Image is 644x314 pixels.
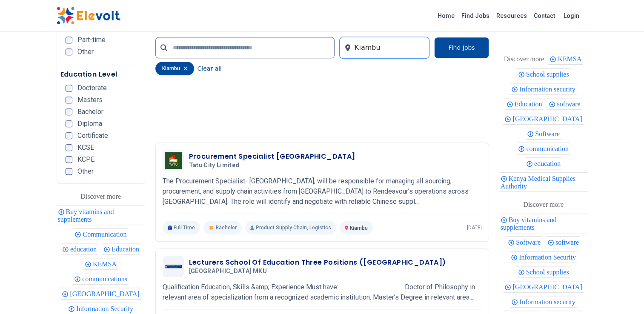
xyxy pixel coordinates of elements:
div: KEMSA [83,258,118,270]
span: communications [82,275,130,283]
span: Communication [83,231,129,238]
a: Tatu City LimitedProcurement Specialist [GEOGRAPHIC_DATA]Tatu City LimitedThe Procurement Special... [163,150,482,234]
p: Product Supply Chain, Logistics [245,221,336,234]
span: communication [526,145,571,152]
span: Kiambu [350,225,368,231]
div: Kenya Medical Supplies Authority [499,172,588,192]
input: KCPE [66,156,72,163]
span: Information security [519,298,578,305]
div: Information security [510,83,576,95]
span: Bachelor [216,224,237,231]
a: Resources [493,9,530,23]
div: Nairobi [503,281,583,293]
h5: Education Level [60,69,141,80]
iframe: Advertisement [155,74,489,136]
input: Part-time [66,37,72,43]
span: [GEOGRAPHIC_DATA] [512,115,584,123]
span: KCSE [77,144,94,151]
input: Other [66,168,72,175]
div: education [61,243,98,255]
a: Find Jobs [458,9,493,23]
div: communications [73,273,129,285]
div: communication [517,143,570,154]
span: Diploma [77,120,102,127]
span: education [534,160,563,167]
p: [DATE] [467,224,482,231]
input: Certificate [66,132,72,139]
span: Information Security [519,254,578,261]
div: Buy vitamins and supplements [57,206,145,225]
input: Bachelor [66,108,72,115]
div: School supplies [517,266,570,278]
span: Information security [519,86,578,93]
span: Software [516,239,543,246]
div: Software [526,128,561,140]
div: Communication [73,228,128,240]
span: Software [535,130,562,137]
div: Information Security [509,251,577,263]
span: Education [112,245,142,253]
input: Doctorate [66,85,72,91]
div: These are topics related to the article that might interest you [523,199,564,211]
img: Tatu City Limited [165,152,182,169]
div: software [546,236,580,248]
input: Diploma [66,120,72,127]
div: Education [102,243,140,255]
img: Mount Kenya University MKU [165,265,182,268]
a: Login [558,7,584,24]
span: School supplies [526,268,572,276]
input: Other [66,49,72,55]
span: Kenya Medical Supplies Authority [501,175,575,190]
span: KEMSA [93,260,119,268]
span: software [557,100,583,108]
p: The Procurement Specialist- [GEOGRAPHIC_DATA], will be responsible for managing all sourcing, pro... [163,176,482,207]
span: [GEOGRAPHIC_DATA] [70,290,142,297]
span: Other [77,168,94,175]
div: kiambu [155,62,194,75]
span: Tatu City Limited [189,162,240,169]
button: Find Jobs [434,37,489,58]
div: software [547,98,581,110]
span: Doctorate [77,85,107,91]
a: Home [434,9,458,23]
span: [GEOGRAPHIC_DATA] [512,283,584,291]
span: software [555,239,581,246]
div: Buy vitamins and supplements [499,214,588,233]
p: Full Time [163,221,200,234]
input: KCSE [66,144,72,151]
div: Education [505,98,544,110]
img: Elevolt [57,7,120,25]
span: Buy vitamins and supplements [501,216,557,231]
div: These are topics related to the article that might interest you [80,191,121,203]
span: Bachelor [77,108,103,115]
div: School supplies [517,68,570,80]
div: Information security [510,296,576,308]
span: Information Security [76,305,136,312]
span: Education [515,100,545,108]
div: Nairobi [60,288,140,300]
input: Masters [66,97,72,103]
span: KCPE [77,156,94,163]
span: [GEOGRAPHIC_DATA] MKU [189,268,267,275]
div: Software [507,236,542,248]
span: Masters [77,97,103,103]
span: education [70,245,99,253]
span: Other [77,49,94,55]
div: These are topics related to the article that might interest you [504,53,544,65]
span: KEMSA [558,55,584,63]
p: Qualification Education, Skills &amp; Experience Must have: Doctor of Philosophy in relevant area... [163,282,482,303]
h3: Lecturers School Of Education Three Positions ([GEOGRAPHIC_DATA]) [189,257,446,268]
a: Contact [530,9,558,23]
div: KEMSA [548,53,583,65]
button: Clear all [197,62,222,75]
iframe: Chat Widget [601,273,644,314]
span: School supplies [526,71,572,78]
span: Certificate [77,132,108,139]
h3: Procurement Specialist [GEOGRAPHIC_DATA] [189,151,355,162]
div: Nairobi [503,113,583,125]
div: education [525,157,562,169]
span: Part-time [77,37,106,43]
span: Buy vitamins and supplements [58,208,114,223]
